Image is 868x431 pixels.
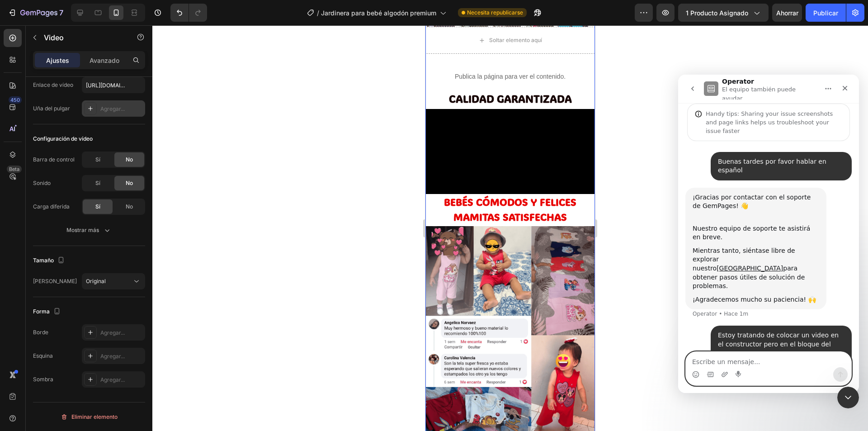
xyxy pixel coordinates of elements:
[33,222,145,238] button: Mostrar más
[317,9,319,17] font: /
[806,4,846,22] button: Publicar
[95,156,100,163] font: Sí
[678,75,859,393] iframe: Chat en vivo de Intercom
[772,4,802,22] button: Ahorrar
[7,251,174,326] div: Yesedi dice…
[425,25,595,431] iframe: Área de diseño
[33,278,77,284] font: [PERSON_NAME]
[100,353,125,360] font: Agregar...
[95,203,100,210] font: Sí
[33,257,54,264] font: Tamaño
[33,135,93,142] font: Configuración de vídeo
[126,156,133,163] font: No
[33,410,145,424] button: Eliminar elemento
[776,9,798,17] font: Ahorrar
[71,413,118,420] font: Eliminar elemento
[321,9,436,17] font: Jardinera para bebé algodón premium
[33,203,70,210] font: Carga diferida
[33,156,75,163] font: Barra de control
[33,329,48,336] font: Borde
[33,251,174,315] div: Estoy tratando de colocar un video en el constructor pero en el bloque del video le queda un marg...
[33,352,53,359] font: Esquina
[837,387,859,408] iframe: Chat en vivo de Intercom
[33,308,50,315] font: Forma
[100,376,125,383] font: Agregar...
[33,81,73,88] font: Enlace de vídeo
[40,256,166,310] div: Estoy tratando de colocar un video en el constructor pero en el bloque del video le queda un marg...
[33,376,53,383] font: Sombra
[100,329,125,336] font: Agregar...
[46,57,69,64] font: Ajustes
[33,105,70,112] font: Uña del pulgar
[82,77,145,93] input: Insertar la URL del vídeo aquí
[33,180,51,186] font: Sonido
[82,273,145,289] button: Original
[14,296,21,303] button: Selector de emoji
[126,203,133,210] font: No
[86,278,106,284] font: Original
[8,277,173,293] textarea: Escribe un mensaje...
[678,4,769,22] button: 1 producto asignado
[28,296,36,303] button: Selector de gif
[155,293,170,307] button: Enviar un mensaje…
[686,9,748,17] font: 1 producto asignado
[467,9,523,16] font: Necesita republicarse
[95,180,100,186] font: Sí
[9,166,19,172] font: Beta
[126,180,133,186] font: No
[43,296,50,303] button: Adjuntar un archivo
[100,105,125,112] font: Agregar...
[44,33,64,42] font: Video
[170,4,207,22] div: Deshacer/Rehacer
[57,296,65,303] button: Start recording
[44,32,121,43] p: Video
[4,4,67,22] button: 7
[59,8,63,17] font: 7
[90,57,119,64] font: Avanzado
[66,227,99,233] font: Mostrar más
[813,9,838,17] font: Publicar
[10,97,20,103] font: 450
